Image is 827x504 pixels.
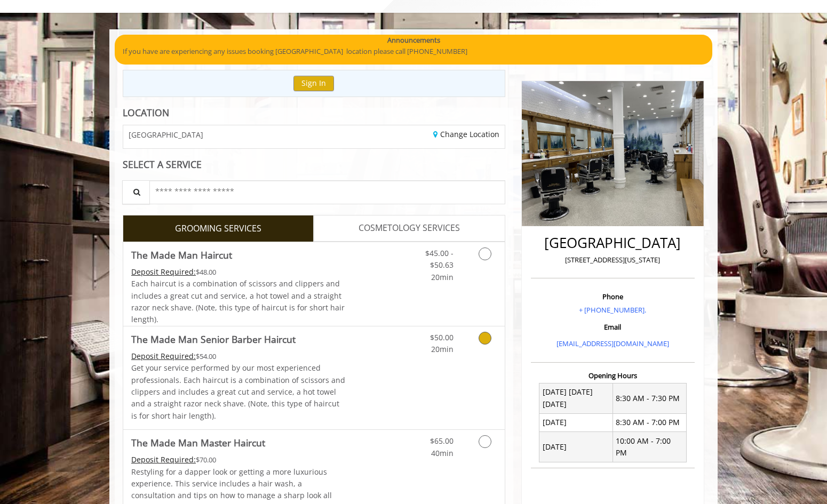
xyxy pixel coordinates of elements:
span: COSMETOLOGY SERVICES [359,221,460,235]
td: 8:30 AM - 7:00 PM [613,413,686,431]
p: [STREET_ADDRESS][US_STATE] [534,254,692,266]
span: [GEOGRAPHIC_DATA] [129,131,203,139]
b: The Made Man Master Haircut [131,435,265,450]
span: Each haircut is a combination of scissors and clippers and includes a great cut and service, a ho... [131,278,345,324]
span: This service needs some Advance to be paid before we block your appointment [131,267,196,277]
div: $54.00 [131,350,346,362]
div: $70.00 [131,454,346,466]
span: This service needs some Advance to be paid before we block your appointment [131,454,196,465]
span: $65.00 [430,436,454,446]
span: This service needs some Advance to be paid before we block your appointment [131,351,196,361]
span: 20min [431,344,454,354]
div: $48.00 [131,266,346,278]
a: [EMAIL_ADDRESS][DOMAIN_NAME] [556,339,669,348]
button: Sign In [293,76,334,91]
td: [DATE] [539,413,613,431]
h2: [GEOGRAPHIC_DATA] [534,235,692,251]
span: 40min [431,448,454,458]
h3: Email [534,323,692,331]
td: 8:30 AM - 7:30 PM [613,383,686,413]
a: + [PHONE_NUMBER]. [579,305,646,315]
td: [DATE] [539,432,613,462]
h3: Opening Hours [531,372,695,379]
div: SELECT A SERVICE [123,159,505,170]
td: 10:00 AM - 7:00 PM [613,432,686,462]
b: Announcements [387,35,440,46]
span: $45.00 - $50.63 [425,248,454,270]
span: GROOMING SERVICES [175,222,261,236]
b: The Made Man Haircut [131,247,232,262]
button: Service Search [122,180,150,204]
b: The Made Man Senior Barber Haircut [131,332,296,347]
p: If you have are experiencing any issues booking [GEOGRAPHIC_DATA] location please call [PHONE_NUM... [123,46,704,57]
td: [DATE] [DATE] [DATE] [539,383,613,413]
span: 20min [431,272,454,282]
span: $50.00 [430,332,454,342]
h3: Phone [534,293,692,300]
b: LOCATION [123,106,169,119]
a: Change Location [433,129,499,139]
p: Get your service performed by our most experienced professionals. Each haircut is a combination o... [131,362,346,422]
